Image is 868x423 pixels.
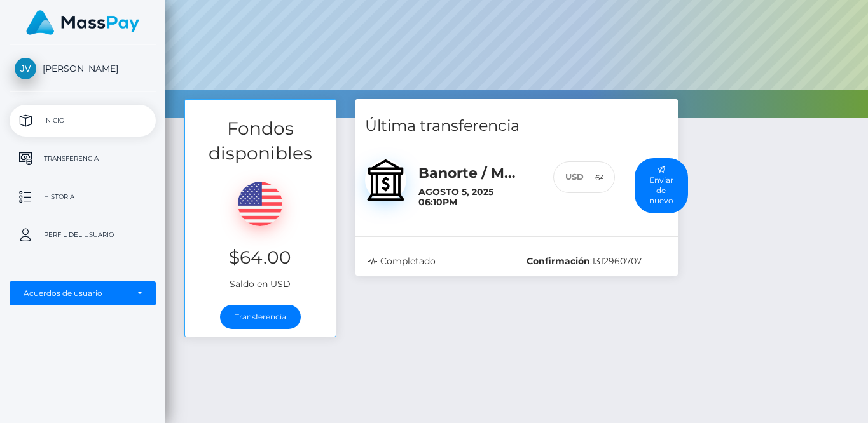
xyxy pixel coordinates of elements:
span: 1312960707 [592,255,642,267]
h6: Agosto 5, 2025 06:10PM [418,187,534,208]
a: Perfil del usuario [10,219,156,251]
p: Perfil del usuario [15,225,151,245]
a: Transferencia [10,143,156,175]
img: USD.png [238,182,282,226]
button: Acuerdos de usuario [10,281,156,305]
h3: Fondos disponibles [185,116,336,166]
h4: Última transferencia [365,115,669,137]
b: Confirmación [527,255,590,267]
p: Historia [15,187,151,206]
a: Transferencia [220,305,301,329]
span: [PERSON_NAME] [10,63,156,74]
div: Completado [359,255,517,268]
div: Saldo en USD [185,166,336,297]
h5: Banorte / MXN [418,164,534,184]
p: Transferencia [15,149,151,168]
button: Enviar de nuevo [635,158,688,213]
a: Inicio [10,105,156,137]
div: USD [553,161,584,194]
h3: $64.00 [195,245,326,270]
input: 64.00 [584,161,615,194]
img: bank.svg [365,159,406,201]
p: Inicio [15,111,151,130]
div: : [517,255,675,268]
a: Historia [10,181,156,213]
img: MassPay [26,10,139,35]
div: Acuerdos de usuario [24,288,128,299]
